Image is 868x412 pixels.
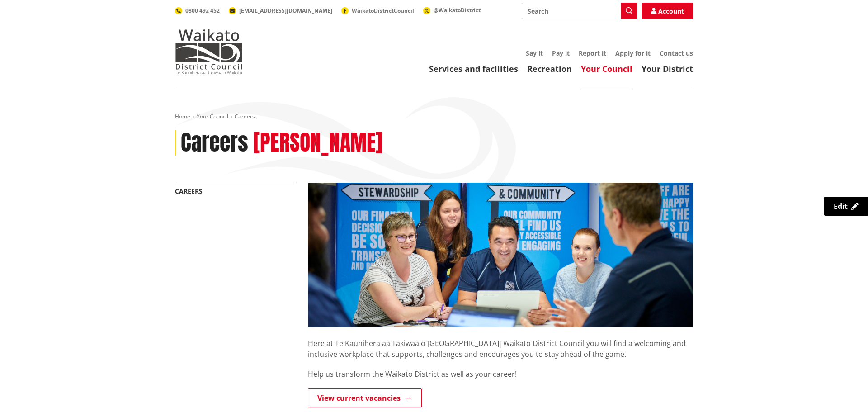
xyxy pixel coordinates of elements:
[429,63,518,74] a: Services and facilities
[642,63,693,74] a: Your District
[526,49,543,57] a: Say it
[579,49,606,57] a: Report it
[229,7,332,14] a: [EMAIL_ADDRESS][DOMAIN_NAME]
[235,113,255,120] span: Careers
[352,7,414,14] span: WaikatoDistrictCouncil
[642,3,693,19] a: Account
[175,7,220,14] a: 0800 492 452
[522,3,637,19] input: Search input
[308,369,693,379] p: Help us transform the Waikato District as well as your career!
[181,130,248,156] h1: Careers
[581,63,632,74] a: Your Council
[527,63,572,74] a: Recreation
[308,388,422,407] a: View current vacancies
[175,113,190,120] a: Home
[175,29,243,74] img: Waikato District Council - Te Kaunihera aa Takiwaa o Waikato
[185,7,220,14] span: 0800 492 452
[834,201,848,211] span: Edit
[308,183,693,327] img: Ngaaruawaahia staff discussing planning
[341,7,414,14] a: WaikatoDistrictCouncil
[197,113,228,120] a: Your Council
[423,6,481,14] a: @WaikatoDistrict
[239,7,332,14] span: [EMAIL_ADDRESS][DOMAIN_NAME]
[175,187,203,195] a: Careers
[175,113,693,121] nav: breadcrumb
[824,197,868,216] a: Edit
[434,6,481,14] span: @WaikatoDistrict
[660,49,693,57] a: Contact us
[308,327,693,360] p: Here at Te Kaunihera aa Takiwaa o [GEOGRAPHIC_DATA]|Waikato District Council you will find a welc...
[552,49,570,57] a: Pay it
[253,130,382,156] h2: [PERSON_NAME]
[615,49,651,57] a: Apply for it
